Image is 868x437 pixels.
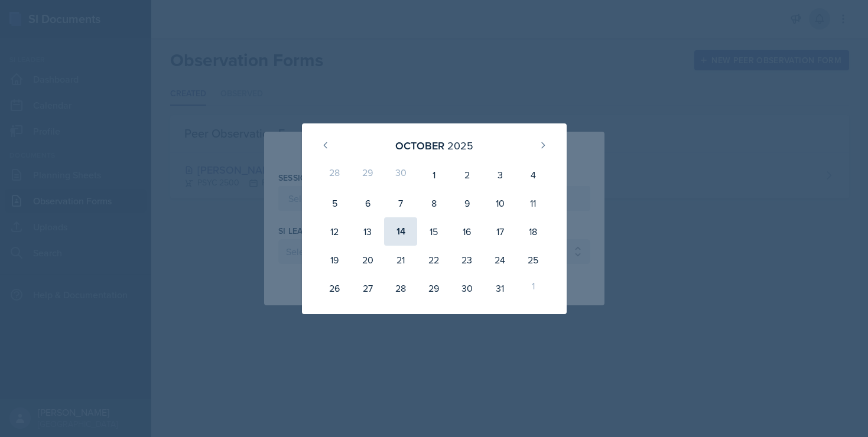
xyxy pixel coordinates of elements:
[351,189,384,217] div: 6
[483,189,516,217] div: 10
[450,189,483,217] div: 9
[516,189,550,217] div: 11
[417,189,450,217] div: 8
[395,138,444,154] div: October
[450,246,483,274] div: 23
[384,161,417,189] div: 30
[351,217,384,246] div: 13
[318,217,352,246] div: 12
[483,161,516,189] div: 3
[318,246,352,274] div: 19
[483,274,516,302] div: 31
[450,161,483,189] div: 2
[516,246,550,274] div: 25
[351,161,384,189] div: 29
[417,217,450,246] div: 15
[417,274,450,302] div: 29
[318,274,352,302] div: 26
[417,246,450,274] div: 22
[384,217,417,246] div: 14
[447,138,473,154] div: 2025
[351,246,384,274] div: 20
[351,274,384,302] div: 27
[450,217,483,246] div: 16
[417,161,450,189] div: 1
[384,274,417,302] div: 28
[516,274,550,302] div: 1
[384,189,417,217] div: 7
[483,246,516,274] div: 24
[516,161,550,189] div: 4
[450,274,483,302] div: 30
[483,217,516,246] div: 17
[318,189,352,217] div: 5
[384,246,417,274] div: 21
[318,161,352,189] div: 28
[516,217,550,246] div: 18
